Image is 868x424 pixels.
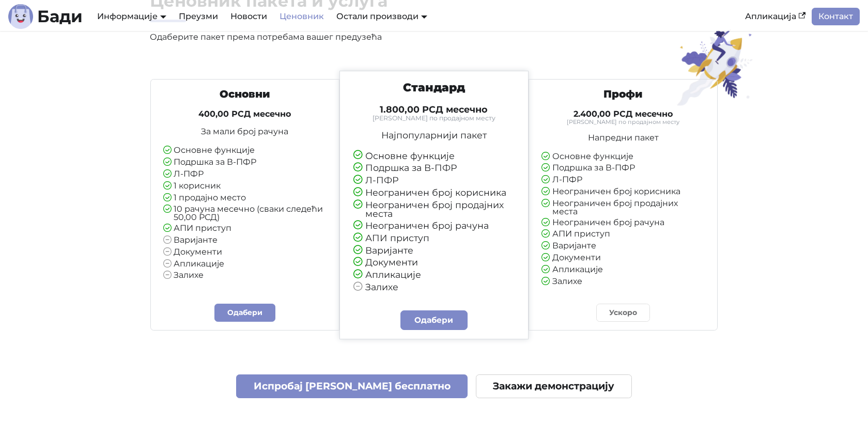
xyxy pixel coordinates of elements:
[541,88,705,101] h3: Профи
[353,258,515,268] li: Документи
[236,374,468,399] a: Испробај [PERSON_NAME] бесплатно
[173,8,224,25] a: Преузми
[163,128,327,136] p: За мали број рачуна
[163,271,327,280] li: Залихе
[541,265,705,275] li: Апликације
[150,30,531,44] p: Одаберите пакет према потребама вашег предузећа
[541,242,705,251] li: Варијанте
[163,205,327,222] li: 10 рачуна месечно (сваки следећи 50,00 РСД)
[163,236,327,245] li: Варијанте
[812,8,860,25] a: Контакт
[476,374,632,399] a: Закажи демонстрацију
[353,188,515,198] li: Неограничен број корисника
[400,310,468,330] a: Одабери
[541,109,705,119] h4: 2.400,00 РСД месечно
[541,254,705,263] li: Документи
[353,151,515,161] li: Основне функције
[541,176,705,185] li: Л-ПФР
[163,109,327,119] h4: 400,00 РСД месечно
[541,119,705,125] small: [PERSON_NAME] по продајном месту
[739,8,812,25] a: Апликација
[353,163,515,173] li: Подршка за В-ПФР
[97,11,166,21] a: Информације
[353,233,515,243] li: АПИ приступ
[353,104,515,115] h4: 1.800,00 РСД месечно
[163,260,327,269] li: Апликације
[353,200,515,218] li: Неограничен број продајних места
[224,8,273,25] a: Новости
[163,88,327,101] h3: Основни
[671,28,760,106] img: Ценовник пакета и услуга
[541,187,705,197] li: Неограничен број корисника
[541,134,705,142] p: Напредни пакет
[541,164,705,173] li: Подршка за В-ПФР
[163,170,327,179] li: Л-ПФР
[353,221,515,231] li: Неограничен број рачуна
[8,4,83,29] a: ЛогоБади
[8,4,33,29] img: Лого
[336,11,427,21] a: Остали производи
[353,115,515,121] small: [PERSON_NAME] по продајном месту
[214,304,275,322] a: Одабери
[353,131,515,140] p: Најпопуларнији пакет
[163,182,327,191] li: 1 корисник
[541,218,705,228] li: Неограничен број рачуна
[163,158,327,167] li: Подршка за В-ПФР
[541,199,705,216] li: Неограничен број продајних места
[353,81,515,95] h3: Стандард
[353,270,515,280] li: Апликације
[37,8,83,25] b: Бади
[353,246,515,256] li: Варијанте
[163,224,327,233] li: АПИ приступ
[273,8,330,25] a: Ценовник
[353,282,515,292] li: Залихе
[541,230,705,239] li: АПИ приступ
[163,146,327,155] li: Основне функције
[541,277,705,287] li: Залихе
[163,248,327,257] li: Документи
[163,194,327,203] li: 1 продајно место
[353,176,515,185] li: Л-ПФР
[541,152,705,162] li: Основне функције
